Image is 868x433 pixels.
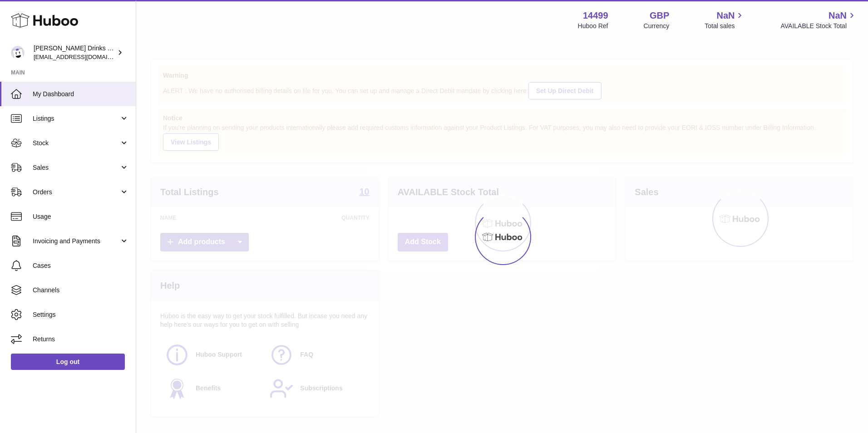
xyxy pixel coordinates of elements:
[33,163,119,172] span: Sales
[705,10,745,30] a: NaN Total sales
[33,188,119,197] span: Orders
[644,22,670,30] div: Currency
[780,22,857,30] span: AVAILABLE Stock Total
[33,261,129,270] span: Cases
[33,310,129,319] span: Settings
[716,10,735,22] span: NaN
[33,335,129,344] span: Returns
[829,10,847,22] span: NaN
[650,10,669,22] strong: GBP
[33,286,129,295] span: Channels
[33,90,129,98] span: My Dashboard
[11,354,125,370] a: Log out
[33,139,119,148] span: Stock
[34,53,133,60] span: [EMAIL_ADDRESS][DOMAIN_NAME]
[705,22,745,30] span: Total sales
[578,22,608,30] div: Huboo Ref
[33,114,119,123] span: Listings
[11,46,25,59] img: internalAdmin-14499@internal.huboo.com
[583,10,608,22] strong: 14499
[33,237,119,246] span: Invoicing and Payments
[33,212,129,221] span: Usage
[34,44,115,61] div: [PERSON_NAME] Drinks LTD (t/a Zooz)
[780,10,857,30] a: NaN AVAILABLE Stock Total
